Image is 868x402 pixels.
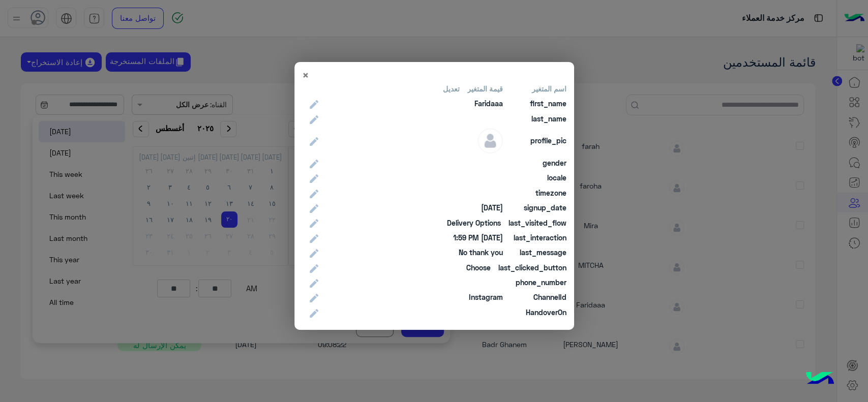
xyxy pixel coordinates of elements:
button: Close [302,70,309,81]
div: last_visited_flow [508,218,566,228]
div: Faridaaa [474,98,503,109]
div: phone_number [511,277,566,288]
div: 2025-08-20T10:59:52.501Z [453,232,503,243]
div: last_clicked_button [498,262,566,273]
img: defaultAdmin.png [477,128,503,153]
div: No thank you [459,247,503,258]
div: first_name [511,98,566,109]
div: signup_date [511,202,566,213]
div: Delivery Options [447,218,501,228]
div: timezone [511,188,566,198]
div: locale [511,172,566,183]
img: hulul-logo.png [802,361,837,397]
div: last_message [511,247,566,258]
div: last_interaction [511,232,566,243]
div: قيمة المتغير [467,83,503,94]
span: × [302,68,309,82]
div: last_name [511,113,566,124]
div: 2025-08-20T09:33:25.22Z [481,202,503,213]
div: 1551833339505059 [439,322,503,332]
div: تعديل [443,83,460,94]
div: UserId [511,322,566,332]
div: profile_pic [511,135,566,146]
div: اسم المتغير [511,83,566,94]
div: HandoverOn [511,307,566,318]
div: gender [511,158,566,168]
div: Choose [466,262,491,273]
span: Instagram [469,292,503,302]
div: ChannelId [511,292,566,302]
